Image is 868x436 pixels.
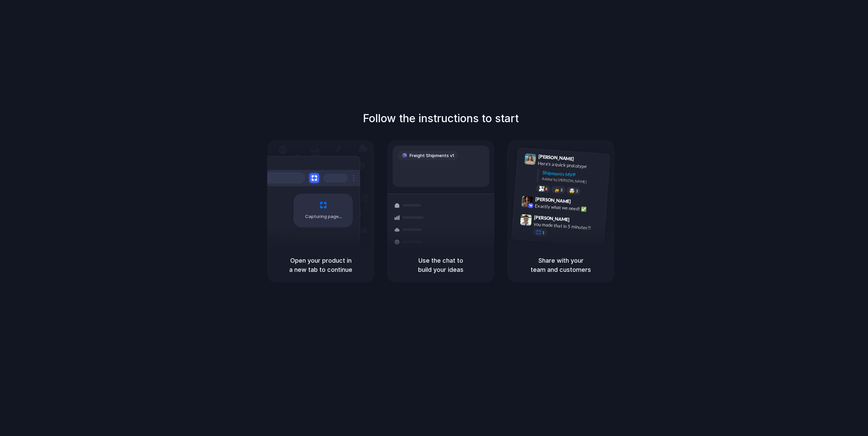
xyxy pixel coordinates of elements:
[533,220,601,232] div: you made that in 5 minutes?!
[534,213,570,223] span: [PERSON_NAME]
[395,256,486,274] h5: Use the chat to build your ideas
[545,187,548,191] span: 8
[560,188,563,192] span: 5
[573,198,587,206] span: 9:42 AM
[538,153,574,162] span: [PERSON_NAME]
[542,176,604,186] div: Added by [PERSON_NAME]
[569,188,575,193] div: 🤯
[410,152,454,159] span: Freight Shipments v1
[576,189,578,193] span: 3
[515,256,606,274] h5: Share with your team and customers
[572,217,586,225] span: 9:47 AM
[538,159,606,171] div: Here's a quick prototype
[535,202,603,214] div: Exactly what we need! ✅
[535,195,571,205] span: [PERSON_NAME]
[542,169,605,180] div: Shipments MVP
[542,231,545,234] span: 1
[305,213,343,220] span: Capturing page
[576,156,590,164] span: 9:41 AM
[275,256,366,274] h5: Open your product in a new tab to continue
[363,110,519,127] h1: Follow the instructions to start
